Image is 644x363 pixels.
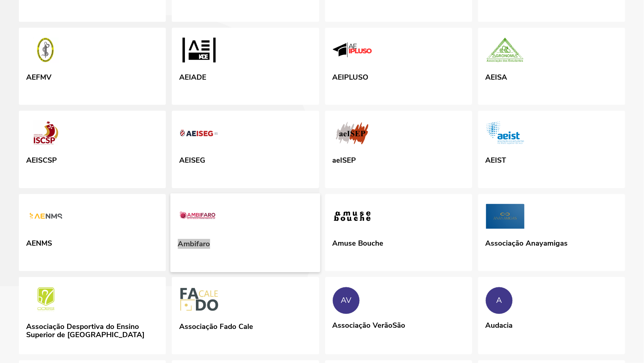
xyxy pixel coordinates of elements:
a: AENMS AENMS [19,194,166,271]
div: Associação Desportiva do Ensino Superior de [GEOGRAPHIC_DATA] [26,320,158,340]
img: Associação Desportiva do Ensino Superior de Lisboa [26,287,66,314]
img: AEISEG [179,121,219,148]
div: Ambifaro [178,237,210,248]
a: Amuse Bouche Amuse Bouche [325,194,472,271]
div: AEISCSP [26,154,57,165]
a: AEISEG AEISEG [172,111,319,188]
img: AENMS [26,204,66,231]
a: AEISCSP AEISCSP [19,111,166,188]
div: AEIPLUSO [332,71,369,82]
div: AV [341,296,351,305]
img: AEISCSP [26,121,66,148]
div: AEFMV [26,71,51,82]
a: AEISA AEISA [478,28,625,105]
img: Ambifaro [178,203,218,231]
div: Associação VerãoSão [332,319,406,330]
div: AEIST [486,154,506,165]
div: A [496,296,502,305]
a: AEIPLUSO AEIPLUSO [325,28,472,105]
a: Associação Fado Cale Associação Fado Cale [172,277,319,354]
div: Associação Anayamigas [486,237,568,248]
div: AEIADE [179,71,206,82]
a: AEIADE AEIADE [172,28,319,105]
div: Amuse Bouche [332,237,384,248]
div: aeISEP [332,154,356,165]
a: AEFMV AEFMV [19,28,166,105]
img: AEIPLUSO [332,38,372,65]
div: Associação Fado Cale [179,320,253,331]
div: Audacia [486,319,513,330]
div: AENMS [26,237,52,248]
img: AEIADE [179,38,219,65]
img: AEISA [486,38,525,65]
a: A Audacia [478,277,625,353]
img: AEFMV [26,38,66,65]
img: Amuse Bouche [332,204,372,231]
a: AEIST AEIST [478,111,625,188]
a: aeISEP aeISEP [325,111,472,188]
div: AEISEG [179,154,205,165]
img: Associação Fado Cale [179,287,219,314]
img: AEIST [486,121,525,148]
div: AEISA [486,71,507,82]
a: Ambifaro Ambifaro [170,193,320,272]
a: AV Associação VerãoSão [325,277,472,353]
a: Associação Desportiva do Ensino Superior de Lisboa Associação Desportiva do Ensino Superior de [G... [19,277,166,354]
img: Associação Anayamigas [486,204,525,231]
a: Associação Anayamigas Associação Anayamigas [478,194,625,271]
img: aeISEP [332,121,372,148]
